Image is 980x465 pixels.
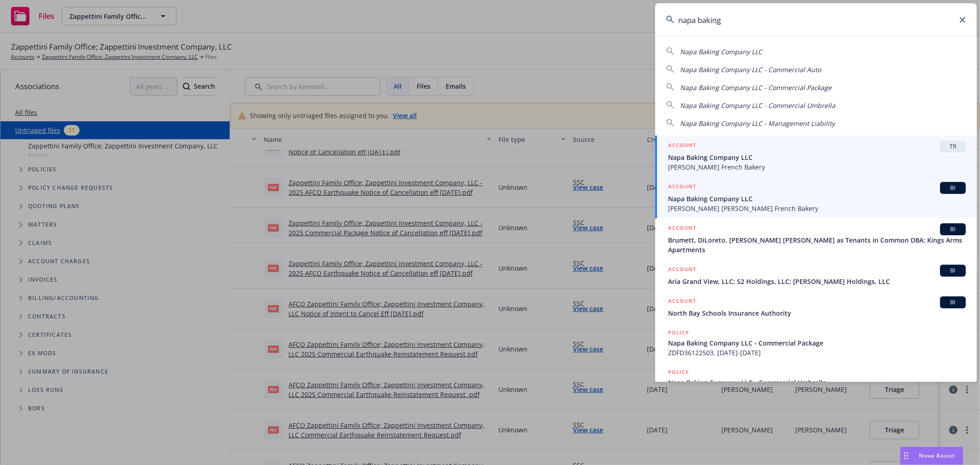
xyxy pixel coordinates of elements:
[655,260,977,291] a: ACCOUNTBIAria Grand View, LLC; S2 Holdings, LLC; [PERSON_NAME] Holdings, LLC
[900,447,963,465] button: Nova Assist
[668,378,966,387] span: Napa Baking Company LLC - Commercial Umbrella
[668,308,966,318] span: North Bay Schools Insurance Authority
[655,363,977,402] a: POLICYNapa Baking Company LLC - Commercial Umbrella
[668,153,966,162] span: Napa Baking Company LLC
[680,65,821,74] span: Napa Baking Company LLC - Commercial Auto
[668,204,966,213] span: [PERSON_NAME] [PERSON_NAME] French Bakery
[655,218,977,260] a: ACCOUNTBIBrumett, DiLoreto, [PERSON_NAME] [PERSON_NAME] as Tenants in Common DBA: Kings Arms Apar...
[680,101,835,110] span: Napa Baking Company LLC - Commercial Umbrella
[668,265,696,276] h5: ACCOUNT
[944,225,962,233] span: BI
[668,277,966,286] span: Aria Grand View, LLC; S2 Holdings, LLC; [PERSON_NAME] Holdings, LLC
[668,162,966,172] span: [PERSON_NAME] French Bakery
[944,142,962,151] span: TR
[655,177,977,218] a: ACCOUNTBINapa Baking Company LLC[PERSON_NAME] [PERSON_NAME] French Bakery
[668,194,966,204] span: Napa Baking Company LLC
[668,368,689,377] h5: POLICY
[655,323,977,363] a: POLICYNapa Baking Company LLC - Commercial PackageZDFD36122503, [DATE]-[DATE]
[944,298,962,306] span: BI
[668,223,696,234] h5: ACCOUNT
[680,47,762,56] span: Napa Baking Company LLC
[655,136,977,177] a: ACCOUNTTRNapa Baking Company LLC[PERSON_NAME] French Bakery
[680,119,835,128] span: Napa Baking Company LLC - Management Liability
[680,83,832,92] span: Napa Baking Company LLC - Commercial Package
[919,452,956,459] span: Nova Assist
[668,328,689,337] h5: POLICY
[944,267,962,275] span: BI
[655,291,977,323] a: ACCOUNTBINorth Bay Schools Insurance Authority
[901,447,912,465] div: Drag to move
[668,338,966,348] span: Napa Baking Company LLC - Commercial Package
[668,141,696,152] h5: ACCOUNT
[668,235,966,255] span: Brumett, DiLoreto, [PERSON_NAME] [PERSON_NAME] as Tenants in Common DBA: Kings Arms Apartments
[668,296,696,307] h5: ACCOUNT
[655,3,977,36] input: Search...
[668,182,696,193] h5: ACCOUNT
[668,348,966,357] span: ZDFD36122503, [DATE]-[DATE]
[944,184,962,192] span: BI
